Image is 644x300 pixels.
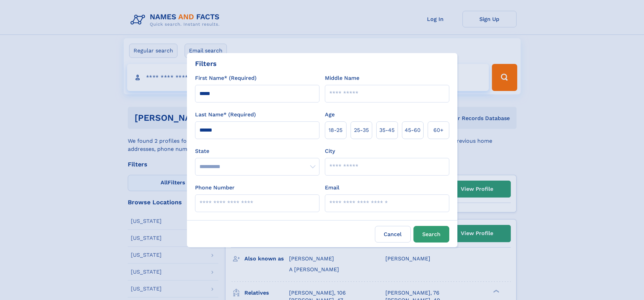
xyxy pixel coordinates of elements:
label: City [325,147,335,155]
label: Email [325,184,339,192]
label: Last Name* (Required) [195,111,256,119]
label: Middle Name [325,74,359,82]
label: State [195,147,319,155]
span: 60+ [433,126,444,134]
label: Cancel [375,226,411,243]
label: Age [325,111,335,119]
span: 35‑45 [379,126,395,134]
label: First Name* (Required) [195,74,257,82]
button: Search [413,226,449,243]
span: 18‑25 [329,126,342,134]
span: 45‑60 [405,126,421,134]
div: Filters [195,59,217,69]
span: 25‑35 [354,126,369,134]
label: Phone Number [195,184,235,192]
